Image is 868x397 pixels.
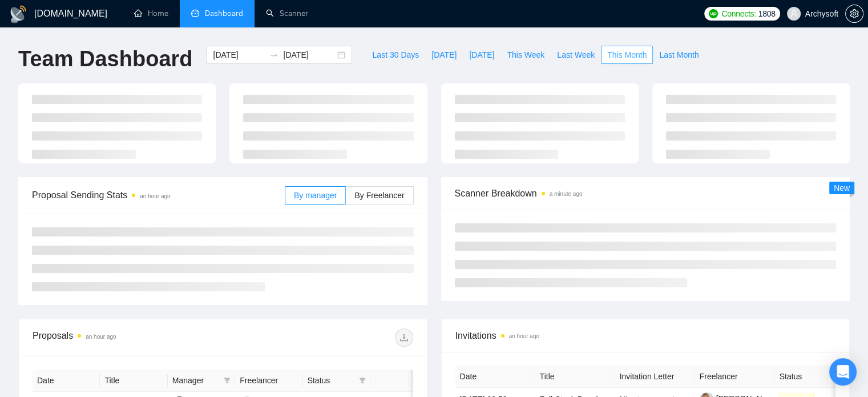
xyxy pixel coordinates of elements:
span: By Freelancer [354,191,404,200]
th: Manager [168,370,235,392]
span: By manager [294,191,337,200]
span: Last Week [557,49,595,61]
span: Status [308,374,354,387]
time: a minute ago [550,191,583,197]
th: Date [455,366,535,388]
span: Last Month [659,49,699,61]
span: filter [357,372,368,389]
span: [DATE] [469,49,494,61]
span: swap-right [269,50,278,59]
th: Title [100,370,167,392]
button: Last Month [653,46,705,64]
a: setting [845,9,863,18]
span: setting [846,9,863,18]
time: an hour ago [140,193,170,199]
button: Last Week [551,46,601,64]
span: New [834,183,850,193]
input: Start date [213,49,265,61]
img: logo [9,5,27,23]
a: homeHome [134,9,168,18]
button: Last 30 Days [366,46,425,64]
span: filter [224,377,231,384]
a: searchScanner [266,9,308,18]
span: Dashboard [205,9,243,18]
th: Invitation Letter [615,366,695,388]
th: Freelancer [235,370,302,392]
div: Proposals [33,328,223,347]
th: Title [535,366,615,388]
span: Last 30 Days [372,49,419,61]
button: [DATE] [425,46,463,64]
th: Date [33,370,100,392]
span: user [790,10,798,18]
span: filter [221,372,233,389]
span: Invitations [455,328,836,343]
th: Freelancer [695,366,775,388]
span: Manager [172,374,219,387]
button: This Month [601,46,653,64]
span: 1808 [758,7,776,20]
button: setting [845,5,863,23]
h1: Team Dashboard [18,46,192,73]
th: Status [775,366,855,388]
span: Proposal Sending Stats [32,188,285,202]
span: This Month [607,49,647,61]
time: an hour ago [509,333,539,339]
button: This Week [500,46,551,64]
img: upwork-logo.png [709,9,718,18]
span: This Week [507,49,544,61]
span: [DATE] [431,49,457,61]
button: [DATE] [463,46,500,64]
span: filter [359,377,366,384]
span: Connects: [721,7,756,20]
time: an hour ago [86,334,116,340]
span: dashboard [191,9,199,17]
span: Scanner Breakdown [455,186,837,200]
span: to [269,50,278,59]
div: Open Intercom Messenger [829,358,857,386]
input: End date [283,49,335,61]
